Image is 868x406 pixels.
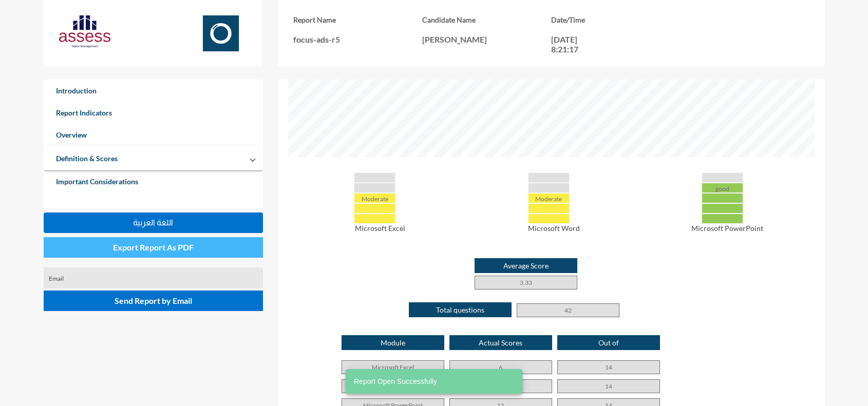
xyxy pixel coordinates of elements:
[528,193,570,203] div: Moderate
[44,170,263,192] a: Important Considerations
[113,242,194,252] span: Export Report As PDF
[646,224,809,233] p: Microsoft PowerPoint
[557,360,660,374] p: 14
[551,34,597,54] p: [DATE] 8:21:17
[354,193,395,203] div: Moderate
[551,15,680,24] h3: Date/Time
[44,146,263,170] mat-expansion-panel-header: Definition & Scores
[44,237,263,258] button: Export Report As PDF
[293,15,422,24] h3: Report Name
[702,183,743,193] div: good
[44,102,263,124] a: Report Indicators
[422,34,551,44] p: [PERSON_NAME]
[472,224,635,233] p: Microsoft Word
[44,147,130,169] a: Definition & Scores
[44,291,263,311] button: Send Report by Email
[422,15,551,24] h3: Candidate Name
[44,124,263,146] a: Overview
[133,218,173,227] span: اللغة العربية
[59,15,110,48] img: AssessLogoo.svg
[115,296,192,305] span: Send Report by Email
[475,258,577,273] p: Average Score
[475,276,577,289] p: 3.33
[44,80,263,102] a: Introduction
[298,224,462,233] p: Microsoft Excel
[342,335,444,350] p: Module
[293,34,422,44] p: focus-ads-r5
[44,212,263,233] button: اللغة العربية
[557,379,660,393] p: 14
[409,302,512,317] p: Total questions
[354,376,437,386] span: Report Open Successfully
[557,335,660,350] p: Out of
[195,15,247,51] img: Focus.svg
[449,335,552,350] p: Actual Scores
[517,303,619,317] p: 42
